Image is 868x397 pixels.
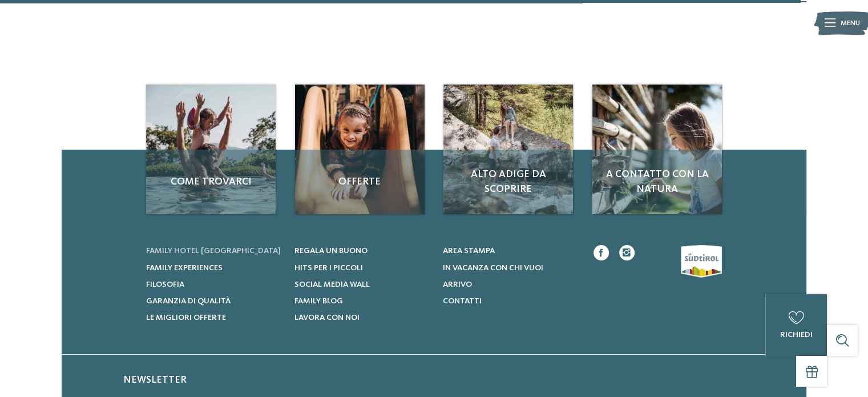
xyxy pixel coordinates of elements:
span: Le migliori offerte [146,314,226,322]
span: In vacanza con chi vuoi [442,264,543,272]
a: richiedi [765,294,827,356]
span: Come trovarci [156,175,265,189]
img: Cercate un hotel per famiglie? Qui troverete solo i migliori! [592,85,722,214]
span: Regala un buono [294,247,368,255]
span: Area stampa [442,247,494,255]
a: Garanzia di qualità [146,295,281,307]
a: In vacanza con chi vuoi [442,262,578,274]
span: Family experiences [146,264,223,272]
a: Area stampa [442,245,578,256]
img: Cercate un hotel per famiglie? Qui troverete solo i migliori! [443,85,573,214]
span: richiedi [780,331,812,339]
span: Arrivo [442,280,471,288]
a: Filosofia [146,279,281,290]
span: Garanzia di qualità [146,297,231,305]
img: Cercate un hotel per famiglie? Qui troverete solo i migliori! [295,85,425,214]
span: Lavora con noi [294,314,360,322]
a: Cercate un hotel per famiglie? Qui troverete solo i migliori! Come trovarci [146,85,276,214]
a: Cercate un hotel per famiglie? Qui troverete solo i migliori! A contatto con la natura [592,85,722,214]
a: Cercate un hotel per famiglie? Qui troverete solo i migliori! Offerte [295,85,425,214]
a: Family experiences [146,262,281,274]
a: Arrivo [442,279,578,290]
a: Family Blog [294,295,430,307]
span: Filosofia [146,280,184,288]
a: Hits per i piccoli [294,262,430,274]
a: Contatti [442,295,578,307]
a: Le migliori offerte [146,312,281,323]
a: Lavora con noi [294,312,430,323]
span: Family Blog [294,297,343,305]
span: Offerte [305,175,414,189]
span: Contatti [442,297,481,305]
span: A contatto con la natura [603,167,712,196]
a: Cercate un hotel per famiglie? Qui troverete solo i migliori! Alto Adige da scoprire [443,85,573,214]
span: Family hotel [GEOGRAPHIC_DATA] [146,247,281,255]
span: Newsletter [123,375,187,385]
a: Family hotel [GEOGRAPHIC_DATA] [146,245,281,256]
span: Hits per i piccoli [294,264,363,272]
a: Regala un buono [294,245,430,256]
a: Social Media Wall [294,279,430,290]
img: Cercate un hotel per famiglie? Qui troverete solo i migliori! [146,85,276,214]
span: Social Media Wall [294,280,370,288]
span: Alto Adige da scoprire [454,167,563,196]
